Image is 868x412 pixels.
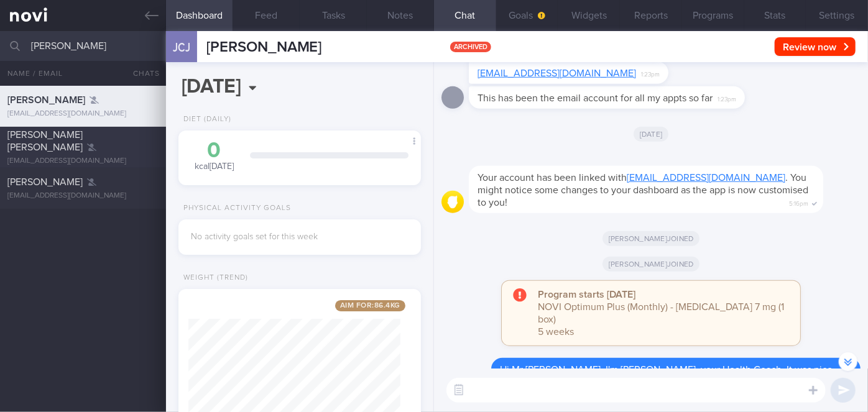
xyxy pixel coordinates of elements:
[634,127,669,142] span: [DATE]
[450,42,491,52] span: archived
[478,173,808,208] span: Your account has been linked with . You might notice some changes to your dashboard as the app is...
[538,327,574,337] span: 5 weeks
[603,257,700,272] span: [PERSON_NAME] joined
[627,173,785,183] a: [EMAIL_ADDRESS][DOMAIN_NAME]
[335,300,405,311] span: Aim for: 86.4 kg
[191,232,409,243] div: No activity goals set for this week
[603,231,700,246] span: [PERSON_NAME] joined
[789,196,808,208] span: 5:16pm
[478,68,636,78] a: [EMAIL_ADDRESS][DOMAIN_NAME]
[191,140,238,162] div: 0
[7,191,159,201] div: [EMAIL_ADDRESS][DOMAIN_NAME]
[478,93,713,103] span: This has been the email account for all my appts so far
[538,302,784,324] span: NOVI Optimum Plus (Monthly) - [MEDICAL_DATA] 7 mg (1 box)
[775,37,856,56] button: Review now
[538,290,635,300] strong: Program starts [DATE]
[7,177,83,187] span: [PERSON_NAME]
[191,140,238,173] div: kcal [DATE]
[178,115,231,124] div: Diet (Daily)
[178,204,291,213] div: Physical Activity Goals
[718,92,736,104] span: 1:23pm
[206,40,322,55] span: [PERSON_NAME]
[178,273,248,283] div: Weight (Trend)
[7,109,159,119] div: [EMAIL_ADDRESS][DOMAIN_NAME]
[641,67,660,79] span: 1:23pm
[163,24,200,71] div: JCJ
[7,130,83,152] span: [PERSON_NAME] [PERSON_NAME]
[7,157,159,166] div: [EMAIL_ADDRESS][DOMAIN_NAME]
[500,365,833,387] span: Hi Mr [PERSON_NAME], I'm [PERSON_NAME], your Health Coach. It was nice speaking with you just now.
[116,61,166,86] button: Chats
[7,95,85,105] span: [PERSON_NAME]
